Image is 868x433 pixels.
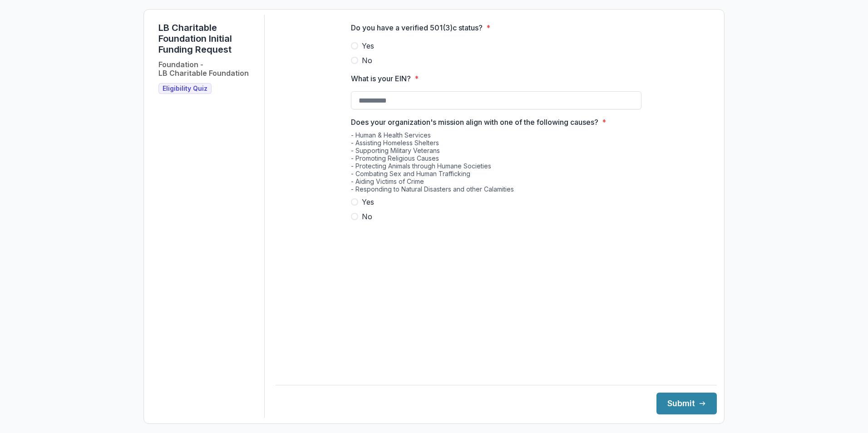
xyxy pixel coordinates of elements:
span: No [362,211,372,222]
h1: LB Charitable Foundation Initial Funding Request [158,22,257,55]
button: Submit [656,393,717,414]
span: Yes [362,40,374,51]
span: Eligibility Quiz [163,85,207,93]
h2: Foundation - LB Charitable Foundation [158,60,249,78]
div: - Human & Health Services - Assisting Homeless Shelters - Supporting Military Veterans - Promotin... [351,131,641,197]
p: Does your organization's mission align with one of the following causes? [351,117,598,128]
p: What is your EIN? [351,73,411,84]
span: Yes [362,197,374,207]
p: Do you have a verified 501(3)c status? [351,22,483,33]
span: No [362,55,372,66]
